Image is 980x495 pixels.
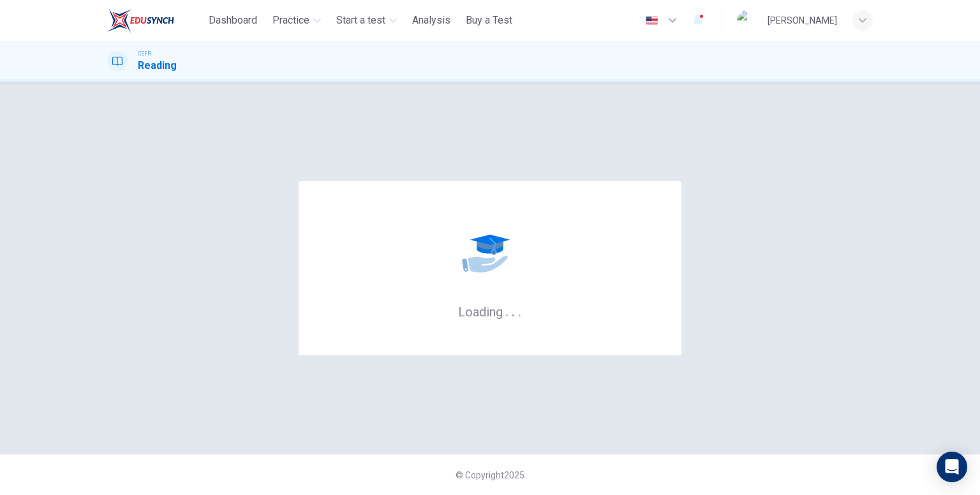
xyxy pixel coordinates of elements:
button: Analysis [407,9,456,32]
div: [PERSON_NAME] [768,13,837,28]
a: ELTC logo [107,8,204,33]
img: en [644,16,660,26]
h1: Reading [138,58,177,73]
h6: Loading [458,303,522,320]
button: Buy a Test [461,9,517,32]
h6: . [505,300,509,321]
span: Analysis [412,13,450,28]
span: CEFR [138,49,151,58]
span: Practice [272,13,309,28]
span: Start a test [336,13,385,28]
img: ELTC logo [107,8,174,33]
button: Practice [267,9,326,32]
span: Dashboard [209,13,257,28]
div: Open Intercom Messenger [937,452,967,482]
h6: . [517,300,522,321]
button: Start a test [331,9,402,32]
span: © Copyright 2025 [456,470,524,480]
img: Profile picture [737,10,757,31]
span: Buy a Test [466,13,512,28]
h6: . [511,300,516,321]
button: Dashboard [204,9,262,32]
